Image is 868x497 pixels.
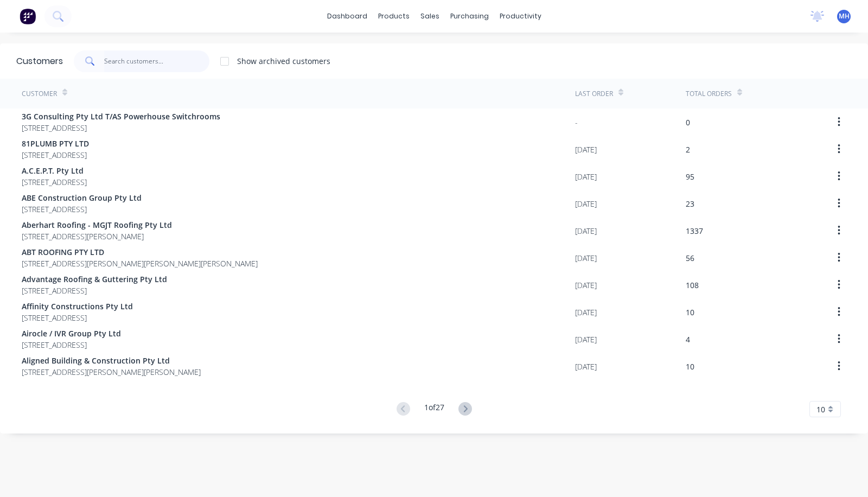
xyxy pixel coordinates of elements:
div: Customer [22,89,57,99]
div: Show archived customers [237,55,330,67]
div: 10 [686,361,694,372]
div: - [575,117,578,128]
span: Aligned Building & Construction Pty Ltd [22,355,201,366]
span: A.C.E.P.T. Pty Ltd [22,165,87,176]
div: 0 [686,117,690,128]
span: Advantage Roofing & Guttering Pty Ltd [22,273,167,285]
span: Aberhart Roofing - MGJT Roofing Pty Ltd [22,219,172,231]
div: [DATE] [575,144,597,155]
div: [DATE] [575,307,597,318]
div: [DATE] [575,334,597,345]
div: 23 [686,198,694,209]
div: [DATE] [575,198,597,209]
span: ABE Construction Group Pty Ltd [22,192,142,203]
div: [DATE] [575,279,597,291]
div: [DATE] [575,252,597,264]
div: 1 of 27 [424,402,444,417]
div: 2 [686,144,690,155]
div: [DATE] [575,225,597,237]
div: Total Orders [686,89,732,99]
span: [STREET_ADDRESS][PERSON_NAME] [22,231,172,242]
span: [STREET_ADDRESS] [22,312,133,323]
span: [STREET_ADDRESS] [22,203,142,215]
span: Airocle / IVR Group Pty Ltd [22,328,121,339]
span: [STREET_ADDRESS] [22,339,121,351]
a: dashboard [322,8,373,24]
div: sales [415,8,445,24]
div: [DATE] [575,171,597,182]
span: [STREET_ADDRESS][PERSON_NAME][PERSON_NAME][PERSON_NAME] [22,258,258,269]
div: Customers [16,55,63,68]
div: [DATE] [575,361,597,372]
img: Factory [20,8,36,24]
div: 4 [686,334,690,345]
span: [STREET_ADDRESS] [22,149,89,161]
span: [STREET_ADDRESS] [22,176,87,188]
div: productivity [494,8,547,24]
span: MH [839,11,850,21]
div: 1337 [686,225,703,237]
span: 81PLUMB PTY LTD [22,138,89,149]
span: ABT ROOFING PTY LTD [22,246,258,258]
div: 56 [686,252,694,264]
span: [STREET_ADDRESS] [22,285,167,296]
div: products [373,8,415,24]
span: [STREET_ADDRESS][PERSON_NAME][PERSON_NAME] [22,366,201,378]
span: Affinity Constructions Pty Ltd [22,301,133,312]
div: 95 [686,171,694,182]
div: Last Order [575,89,613,99]
span: 10 [816,404,825,415]
div: 10 [686,307,694,318]
span: 3G Consulting Pty Ltd T/AS Powerhouse Switchrooms [22,111,220,122]
input: Search customers... [104,50,210,72]
div: 108 [686,279,699,291]
div: purchasing [445,8,494,24]
span: [STREET_ADDRESS] [22,122,220,133]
